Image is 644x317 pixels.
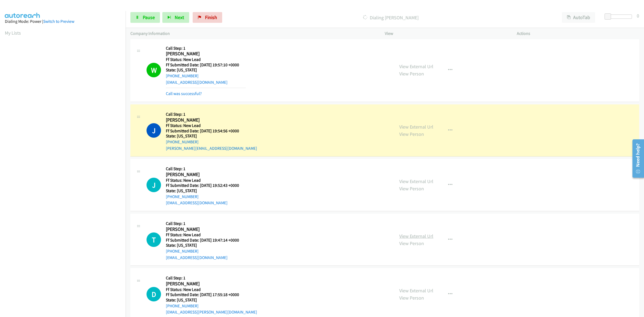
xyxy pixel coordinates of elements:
a: Switch to Preview [43,19,74,24]
h5: Call Step: 1 [166,46,246,51]
a: View Person [399,71,424,77]
a: View Person [399,240,424,246]
h5: State: [US_STATE] [166,188,246,194]
p: Actions [517,30,639,37]
a: View External Url [399,124,433,130]
h1: J [147,178,161,192]
p: Company Information [130,30,375,37]
h1: T [147,232,161,247]
h5: State: [US_STATE] [166,133,257,139]
h5: State: [US_STATE] [166,67,246,73]
h1: J [147,123,161,138]
h2: [PERSON_NAME] [166,226,239,232]
a: Pause [130,12,160,23]
button: Next [162,12,189,23]
div: The call is yet to be attempted [147,232,161,247]
a: [PHONE_NUMBER] [166,194,199,199]
h5: Ff Status: New Lead [166,123,257,128]
a: [PHONE_NUMBER] [166,249,199,254]
h5: Ff Status: New Lead [166,232,239,238]
h2: [PERSON_NAME] [166,117,246,123]
a: View Person [399,295,424,301]
a: [PHONE_NUMBER] [166,303,199,308]
h2: [PERSON_NAME] [166,281,257,287]
h5: Call Step: 1 [166,221,239,226]
a: View Person [399,185,424,192]
a: View External Url [399,233,433,239]
span: Next [175,14,184,20]
h2: [PERSON_NAME] [166,51,246,57]
h5: Ff Status: New Lead [166,287,257,292]
h2: [PERSON_NAME] [166,172,246,178]
iframe: Dialpad [5,41,126,296]
a: [EMAIL_ADDRESS][DOMAIN_NAME] [166,200,228,205]
a: View External Url [399,178,433,184]
div: Delay between calls (in seconds) [607,14,632,19]
h1: D [147,287,161,301]
h5: Call Step: 1 [166,166,246,172]
span: Finish [205,14,217,20]
div: The call is yet to be attempted [147,287,161,301]
p: Dialing [PERSON_NAME] [229,14,552,21]
div: 0 [637,12,639,19]
h5: Ff Submitted Date: [DATE] 19:52:43 +0000 [166,183,246,188]
h5: Call Step: 1 [166,112,257,117]
h5: Call Step: 1 [166,275,257,281]
h5: Ff Status: New Lead [166,178,246,183]
h5: Ff Submitted Date: [DATE] 19:47:14 +0000 [166,238,239,243]
h5: Ff Submitted Date: [DATE] 19:57:10 +0000 [166,62,246,68]
a: [PHONE_NUMBER] [166,139,199,144]
iframe: Resource Center [628,137,644,180]
a: [EMAIL_ADDRESS][PERSON_NAME][DOMAIN_NAME] [166,309,257,315]
span: Pause [143,14,155,20]
a: View External Url [399,63,433,70]
h5: Ff Submitted Date: [DATE] 17:55:18 +0000 [166,292,257,297]
h5: Ff Status: New Lead [166,57,246,62]
div: Dialing Mode: Power | [5,18,121,25]
a: [EMAIL_ADDRESS][DOMAIN_NAME] [166,80,228,85]
a: View Person [399,131,424,137]
a: View External Url [399,287,433,294]
a: Call was successful? [166,91,202,96]
a: My Lists [5,30,21,36]
h5: State: [US_STATE] [166,297,257,303]
button: AutoTab [562,12,595,23]
h5: Ff Submitted Date: [DATE] 19:54:56 +0000 [166,128,257,134]
a: Finish [193,12,222,23]
a: [PHONE_NUMBER] [166,73,199,78]
h1: W [147,63,161,77]
a: [EMAIL_ADDRESS][DOMAIN_NAME] [166,255,228,260]
h5: State: [US_STATE] [166,243,239,248]
a: [PERSON_NAME][EMAIL_ADDRESS][DOMAIN_NAME] [166,146,257,151]
p: View [385,30,507,37]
